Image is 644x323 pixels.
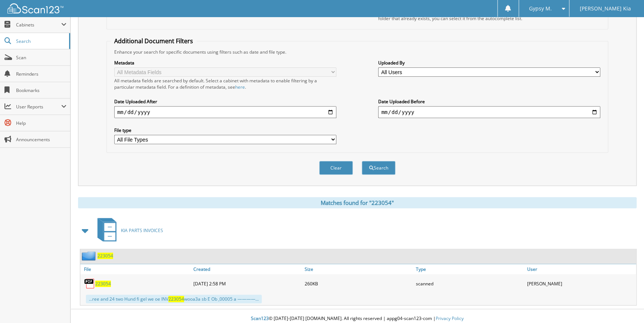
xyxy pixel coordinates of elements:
div: scanned [414,276,525,291]
button: Search [362,161,395,175]
a: Type [414,264,525,274]
div: Matches found for "223054" [78,197,637,208]
span: [PERSON_NAME] Kia [579,6,631,11]
img: PDF.png [84,278,95,289]
span: User Reports [16,104,61,110]
span: Help [16,120,66,126]
a: KIA PARTS INVOICES [93,216,163,245]
span: Scan [16,54,66,61]
span: Announcements [16,136,66,143]
a: 223054 [95,281,111,287]
a: Created [192,264,303,274]
a: Size [303,264,414,274]
legend: Additional Document Filters [111,37,197,45]
label: Date Uploaded Before [378,98,600,105]
a: here [235,84,245,90]
img: scan123-logo-white.svg [7,3,63,13]
div: 260KB [303,276,414,291]
span: 223054 [168,296,184,302]
span: Bookmarks [16,87,66,94]
a: File [80,264,192,274]
label: Uploaded By [378,60,600,66]
img: folder2.png [82,251,97,260]
button: Clear [319,161,353,175]
iframe: Chat Widget [607,287,644,323]
a: User [525,264,636,274]
span: Reminders [16,71,66,77]
div: [DATE] 2:58 PM [192,276,303,291]
span: Scan123 [251,315,269,322]
div: [PERSON_NAME] [525,276,636,291]
div: Enhance your search for specific documents using filters such as date and file type. [111,49,604,55]
span: KIA PARTS INVOICES [121,227,163,234]
span: Search [16,38,65,44]
input: end [378,106,600,118]
label: File type [114,127,336,133]
div: ...ree and 24 two Hund fi gel we oe INV wooa3a sb E Ob ,00005 a ————... [86,295,262,303]
div: All metadata fields are searched by default. Select a cabinet with metadata to enable filtering b... [114,77,336,90]
a: Privacy Policy [436,315,464,322]
span: Gypsy M. [529,6,552,11]
a: 223054 [97,253,113,259]
input: start [114,106,336,118]
label: Metadata [114,60,336,66]
label: Date Uploaded After [114,98,336,105]
span: Cabinets [16,22,61,28]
